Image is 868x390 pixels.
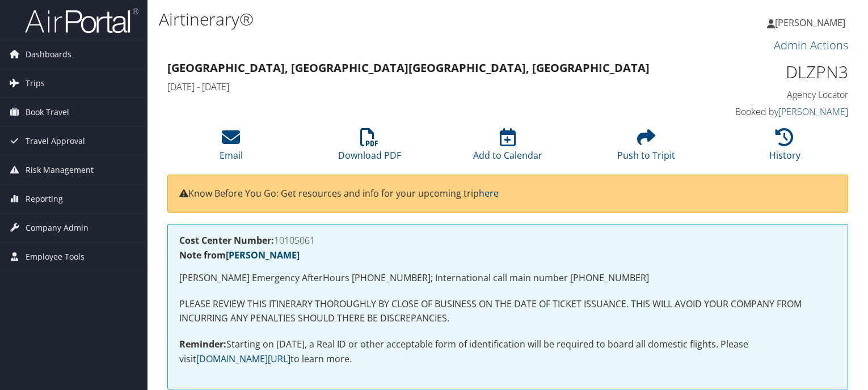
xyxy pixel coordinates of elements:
[774,37,848,53] a: Admin Actions
[26,156,94,184] span: Risk Management
[179,271,836,286] p: [PERSON_NAME] Emergency AfterHours [PHONE_NUMBER]; International call main number [PHONE_NUMBER]
[196,353,290,365] a: [DOMAIN_NAME][URL]
[767,6,857,40] a: [PERSON_NAME]
[26,98,69,126] span: Book Travel
[26,40,71,69] span: Dashboards
[179,236,836,245] h4: 10105061
[167,80,674,93] h4: [DATE] - [DATE]
[179,337,836,366] p: Starting on [DATE], a Real ID or other acceptable form of identification will be required to boar...
[25,7,138,34] img: airportal-logo.png
[479,187,499,200] a: here
[220,134,243,162] a: Email
[691,88,849,101] h4: Agency Locator
[179,338,226,350] strong: Reminder:
[226,249,300,261] a: [PERSON_NAME]
[159,7,624,31] h1: Airtinerary®
[775,16,845,29] span: [PERSON_NAME]
[617,134,675,162] a: Push to Tripit
[26,214,89,242] span: Company Admin
[26,243,85,271] span: Employee Tools
[473,134,542,162] a: Add to Calendar
[26,127,85,155] span: Travel Approval
[167,60,650,75] strong: [GEOGRAPHIC_DATA], [GEOGRAPHIC_DATA] [GEOGRAPHIC_DATA], [GEOGRAPHIC_DATA]
[179,249,300,261] strong: Note from
[26,185,63,213] span: Reporting
[26,69,45,97] span: Trips
[338,134,401,162] a: Download PDF
[769,134,800,162] a: History
[179,297,836,326] p: PLEASE REVIEW THIS ITINERARY THOROUGHLY BY CLOSE OF BUSINESS ON THE DATE OF TICKET ISSUANCE. THIS...
[691,105,849,118] h4: Booked by
[691,60,849,84] h1: DLZPN3
[778,105,848,118] a: [PERSON_NAME]
[179,234,274,247] strong: Cost Center Number:
[179,186,836,201] p: Know Before You Go: Get resources and info for your upcoming trip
